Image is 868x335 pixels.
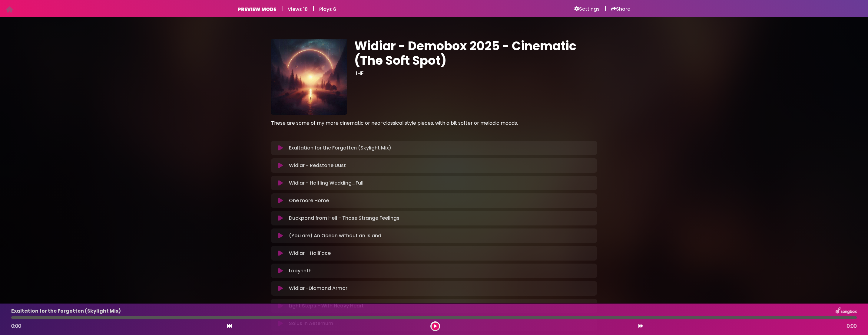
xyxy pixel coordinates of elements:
[289,285,347,292] p: Widiar -Diamond Armor
[313,5,314,12] h5: |
[611,6,630,12] a: Share
[271,120,518,126] strong: These are some of my more cinematic or neo-classical style pieces, with a bit softer or melodic m...
[289,267,312,274] p: Labyrinth
[836,307,857,315] img: songbox-logo-white.png
[11,307,121,315] p: Exaltation for the Forgotten (Skylight Mix)
[289,232,381,239] p: (You are) An Ocean without an Island
[289,179,363,187] p: Widiar - Halfling Wedding_Full
[238,6,276,12] h6: PREVIEW MODE
[11,323,21,330] span: 0:00
[354,70,597,77] h3: JHE
[271,39,347,115] img: GVFVsOuQyS1Ncg3Om4Xw
[289,250,331,257] p: Widiar - HailFace
[319,6,336,12] h6: Plays 6
[281,5,283,12] h5: |
[289,197,329,204] p: One more Home
[289,144,391,152] p: Exaltation for the Forgotten (Skylight Mix)
[288,6,308,12] h6: Views 18
[847,323,857,330] span: 0:00
[354,39,597,68] h1: Widiar - Demobox 2025 - Cinematic (The Soft Spot)
[605,5,606,12] h5: |
[574,6,600,12] a: Settings
[289,215,399,222] p: Duckpond from Hell - Those Strange Feelings
[289,302,364,310] p: Light Steps - With Heavy Heart
[289,162,346,169] p: Widiar - Redstone Dust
